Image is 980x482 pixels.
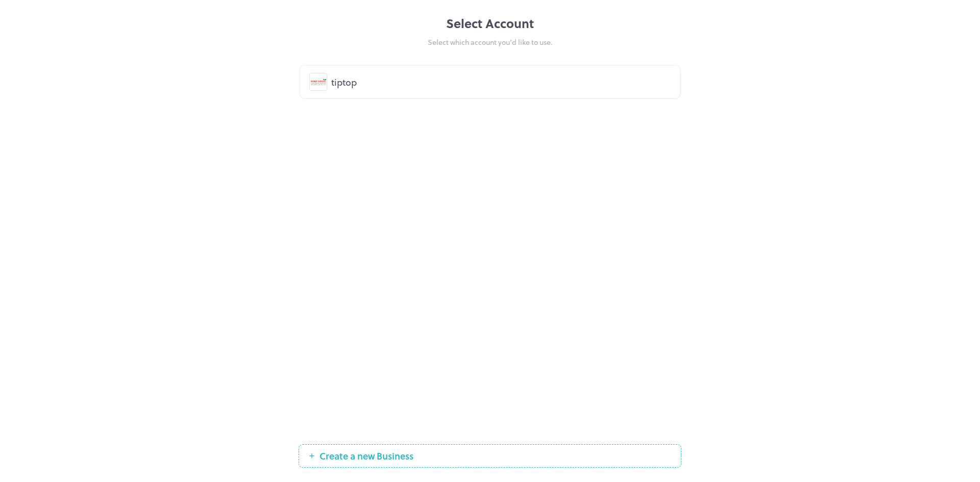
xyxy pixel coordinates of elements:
button: Create a new Business [299,444,681,468]
img: avatar [310,73,327,90]
div: Select which account you’d like to use. [299,37,681,47]
div: tiptop [331,75,671,89]
span: Create a new Business [314,451,419,461]
div: Select Account [299,14,681,33]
